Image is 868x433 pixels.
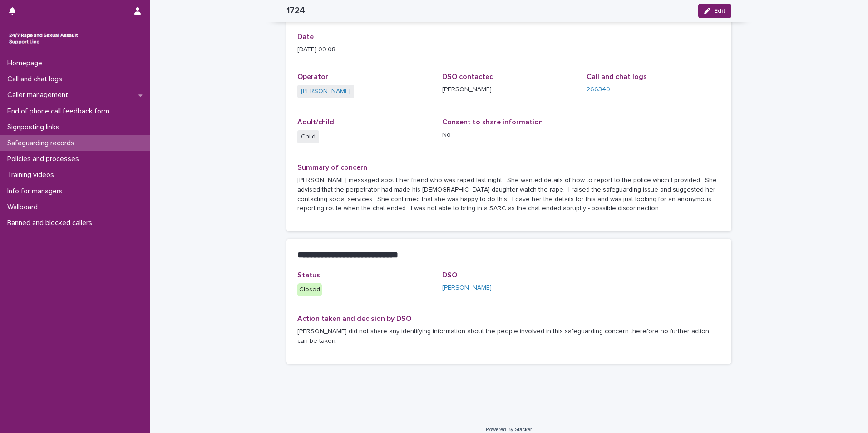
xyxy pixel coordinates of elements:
[4,155,86,163] p: Policies and processes
[297,176,720,213] p: [PERSON_NAME] messaged about her friend who was raped last night. She wanted details of how to re...
[442,271,457,279] span: DSO
[442,85,576,94] p: [PERSON_NAME]
[4,139,82,148] p: Safeguarding records
[587,85,610,94] a: 266340
[297,33,314,40] span: Date
[286,5,305,16] h2: 1724
[4,219,99,227] p: Banned and blocked callers
[4,91,75,99] p: Caller management
[297,73,328,80] span: Operator
[4,171,61,179] p: Training videos
[297,327,720,346] p: [PERSON_NAME] did not share any identifying information about the people involved in this safegua...
[442,283,492,293] a: [PERSON_NAME]
[4,123,67,132] p: Signposting links
[442,73,494,80] span: DSO contacted
[442,118,543,126] span: Consent to share information
[714,8,725,14] span: Edit
[301,87,350,96] a: [PERSON_NAME]
[4,107,117,116] p: End of phone call feedback form
[587,73,647,80] span: Call and chat logs
[297,164,367,171] span: Summary of concern
[442,130,576,140] p: No
[4,59,49,68] p: Homepage
[4,75,69,84] p: Call and chat logs
[4,203,45,212] p: Wallboard
[297,130,319,143] span: Child
[297,315,411,322] span: Action taken and decision by DSO
[297,283,322,296] div: Closed
[7,30,80,48] img: rhQMoQhaT3yELyF149Cw
[4,187,70,196] p: Info for managers
[297,45,720,54] p: [DATE] 09:08
[698,4,731,18] button: Edit
[297,271,320,279] span: Status
[486,427,532,432] a: Powered By Stacker
[297,118,334,126] span: Adult/child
